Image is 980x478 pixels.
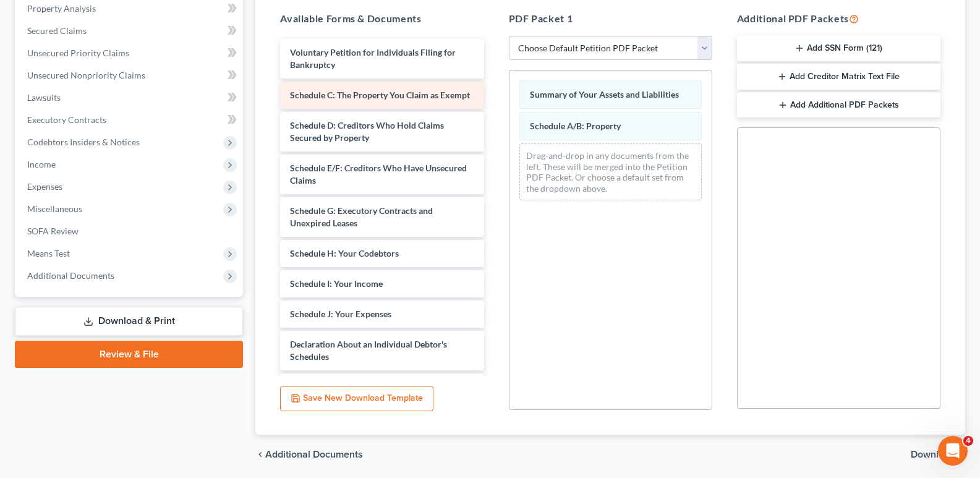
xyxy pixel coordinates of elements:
[15,307,243,336] a: Download & Print
[290,90,470,100] span: Schedule C: The Property You Claim as Exempt
[27,70,145,80] span: Unsecured Nonpriority Claims
[290,339,447,362] span: Declaration About an Individual Debtor's Schedules
[290,309,391,319] span: Schedule J: Your Expenses
[509,11,712,26] h5: PDF Packet 1
[17,109,243,131] a: Executory Contracts
[27,181,62,192] span: Expenses
[17,87,243,109] a: Lawsuits
[27,114,106,125] span: Executory Contracts
[27,137,140,147] span: Codebtors Insiders & Notices
[911,450,965,459] button: Download chevron_right
[519,143,702,200] div: Drag-and-drop in any documents from the left. These will be merged into the Petition PDF Packet. ...
[255,450,265,459] i: chevron_left
[17,64,243,87] a: Unsecured Nonpriority Claims
[290,248,399,258] span: Schedule H: Your Codebtors
[737,92,940,118] button: Add Additional PDF Packets
[280,11,484,26] h5: Available Forms & Documents
[530,121,621,131] span: Schedule A/B: Property
[17,220,243,242] a: SOFA Review
[737,11,940,26] h5: Additional PDF Packets
[963,436,973,446] span: 4
[27,159,56,169] span: Income
[27,248,70,258] span: Means Test
[737,64,940,90] button: Add Creditor Matrix Text File
[290,278,383,289] span: Schedule I: Your Income
[938,436,968,466] iframe: Intercom live chat
[17,42,243,64] a: Unsecured Priority Claims
[290,205,433,228] span: Schedule G: Executory Contracts and Unexpired Leases
[17,20,243,42] a: Secured Claims
[255,450,363,459] a: chevron_left Additional Documents
[15,341,243,368] a: Review & File
[27,3,96,14] span: Property Analysis
[290,163,467,186] span: Schedule E/F: Creditors Who Have Unsecured Claims
[280,386,433,412] button: Save New Download Template
[530,89,679,100] span: Summary of Your Assets and Liabilities
[737,36,940,62] button: Add SSN Form (121)
[27,270,114,281] span: Additional Documents
[27,203,82,214] span: Miscellaneous
[290,120,444,143] span: Schedule D: Creditors Who Hold Claims Secured by Property
[27,226,79,236] span: SOFA Review
[911,450,955,459] span: Download
[290,47,456,70] span: Voluntary Petition for Individuals Filing for Bankruptcy
[27,92,61,103] span: Lawsuits
[265,450,363,459] span: Additional Documents
[27,48,129,58] span: Unsecured Priority Claims
[27,25,87,36] span: Secured Claims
